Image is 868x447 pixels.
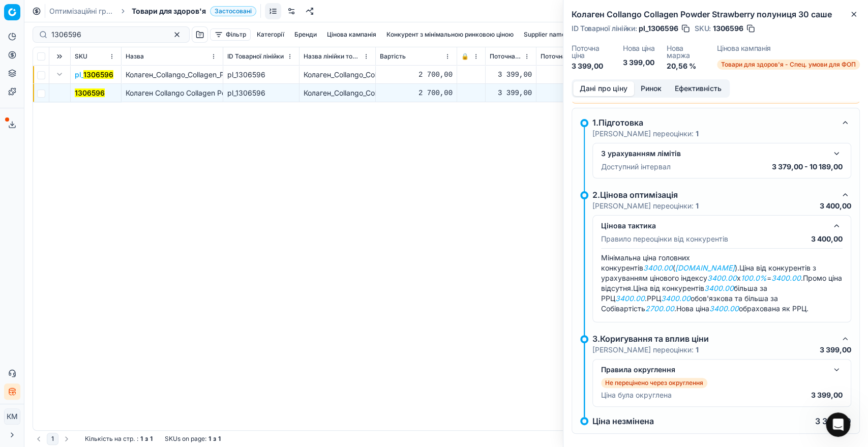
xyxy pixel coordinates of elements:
em: 3400.00 [771,274,801,282]
em: 3400.00 [707,274,737,282]
button: Цінова кампанія [323,28,380,41]
button: pl_1306596 [75,70,113,80]
strong: з [213,435,216,443]
span: ID Товарної лінійки [227,52,284,61]
p: 3 399,00 [820,345,851,355]
div: 3.Коригування та вплив ціни [592,333,835,345]
span: Поточна ціна [490,52,522,61]
div: 1.Підготовка [592,116,835,129]
button: Expand all [53,50,66,63]
div: 3 399,00 [490,70,532,80]
p: 3 399,00 [811,390,843,400]
span: SKUs on page : [165,435,206,443]
span: КM [5,409,20,424]
p: [PERSON_NAME] переоцінки: [592,201,699,211]
span: Вартість [380,52,406,61]
p: [PERSON_NAME] переоцінки: [592,345,699,355]
button: Ринок [634,81,668,96]
span: Товари для здоров'яЗастосовані [132,6,256,16]
div: 3 399,00 [490,88,532,98]
a: Оптимізаційні групи [49,6,114,16]
p: Доступний інтервал [601,162,671,172]
iframe: Intercom live chat [826,412,850,437]
dt: Поточна ціна [572,45,611,59]
button: Supplier name [520,28,570,41]
div: З урахуванням лімітів [601,148,826,159]
div: 2.Цінова оптимізація [592,189,835,201]
button: Go to previous page [33,433,45,445]
p: Ціна була округлена [601,390,672,400]
span: pl_1306596 [639,23,678,34]
div: 3 399,00 [541,70,608,80]
span: ID Товарної лінійки : [572,25,637,32]
div: 2 700,00 [380,88,453,98]
dd: 20,56 % [667,61,705,71]
strong: 1 [208,435,211,443]
input: Пошук по SKU або назві [51,29,163,40]
span: Колаген_Collango_Collagen_Powder_Strawberry_полуниця_30_саше [126,70,353,79]
span: pl_ [75,70,113,80]
p: 3 400,00 [811,234,843,244]
span: 🔒 [461,52,469,61]
mark: 1306596 [75,88,105,97]
mark: 1306596 [83,70,113,79]
button: Expand [53,68,66,80]
span: Нова ціна обрахована як РРЦ. [676,304,809,313]
p: [PERSON_NAME] переоцінки: [592,129,699,139]
p: Правило переоцінки від конкурентів [601,234,728,244]
p: 3 379,00 - 10 189,00 [772,162,843,172]
div: pl_1306596 [227,70,295,80]
p: Не перецінено через округлення [605,379,703,387]
strong: 1 [696,201,699,210]
div: : [85,435,153,443]
p: 3 399,00 [815,417,851,425]
dt: Цінова кампанія [717,45,860,55]
em: 3400.00 [704,284,734,292]
div: pl_1306596 [227,88,295,98]
em: 3400.00 [661,294,691,303]
span: Ціна від конкурентів більша за РРЦ . [601,284,767,303]
button: Конкурент з мінімальною ринковою ціною [382,28,518,41]
strong: 1 [150,435,153,443]
nav: pagination [33,433,73,445]
span: Назва лінійки товарів [304,52,361,61]
button: Бренди [290,28,321,41]
em: 100.0% [741,274,767,282]
span: Колаген Collango Collagen Powder Strawberry полуниця 30 саше [126,88,348,97]
strong: 1 [218,435,221,443]
h2: Колаген Collango Collagen Powder Strawberry полуниця 30 саше [572,8,860,20]
button: Категорії [253,28,288,41]
strong: 1 [140,435,143,443]
dd: 3 399,00 [623,57,654,71]
button: Go to next page [61,433,73,445]
button: Фільтр [210,28,251,41]
span: 1306596 [713,23,743,34]
button: Ефективність [668,81,728,96]
em: 3400.00 [709,304,739,313]
em: 3400.00 [615,294,645,303]
em: 2700.00 [645,304,674,313]
span: Товари для здоров'я [132,6,206,16]
div: Цінова тактика [601,221,826,231]
span: SKU : [695,25,711,32]
span: Поточна промо ціна [541,52,598,61]
span: РРЦ обов'язкова та більша за Собівартість . [601,294,778,313]
div: 3 399,00 [541,88,608,98]
dd: 3 399,00 [572,61,611,71]
div: 2 700,00 [380,70,453,80]
div: Колаген_Collango_Collagen_Powder_Strawberry_полуниця_30_саше [304,88,371,98]
div: Колаген_Collango_Collagen_Powder_Strawberry_полуниця_30_саше [304,70,371,80]
button: КM [4,408,20,425]
span: Мінімальна ціна головних конкурентів ( ). [601,253,739,272]
strong: 1 [696,129,699,138]
p: 3 400,00 [820,201,851,211]
strong: 1 [696,345,699,354]
span: SKU [75,52,87,61]
span: Товари для здоров'я - Спец. умови для ФОП [717,59,860,70]
strong: з [145,435,148,443]
span: Застосовані [210,6,256,16]
span: Кількість на стр. [85,435,135,443]
div: Правила округлення [601,365,826,375]
dt: Нова маржа [667,45,705,59]
span: Назва [126,52,144,61]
